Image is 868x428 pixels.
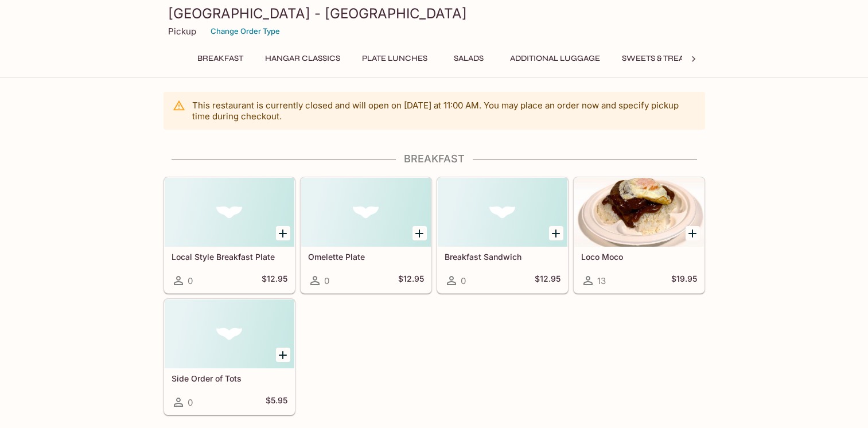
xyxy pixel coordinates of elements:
[549,226,563,240] button: Add Breakfast Sandwich
[616,50,699,67] button: Sweets & Treats
[671,274,697,287] h5: $19.95
[164,177,295,293] a: Local Style Breakfast Plate0$12.95
[172,373,287,383] h5: Side Order of Tots
[266,395,287,409] h5: $5.95
[445,252,560,262] h5: Breakfast Sandwich
[188,275,193,286] span: 0
[581,252,697,262] h5: Loco Moco
[205,22,285,40] button: Change Order Type
[165,299,294,368] div: Side Order of Tots
[308,252,424,262] h5: Omelette Plate
[191,50,250,67] button: Breakfast
[437,177,568,293] a: Breakfast Sandwich0$12.95
[443,50,495,67] button: Salads
[276,226,290,240] button: Add Local Style Breakfast Plate
[168,5,700,22] h3: [GEOGRAPHIC_DATA] - [GEOGRAPHIC_DATA]
[438,178,567,247] div: Breakfast Sandwich
[192,100,696,122] p: This restaurant is currently closed and will open on [DATE] at 11:00 AM . You may place an order ...
[398,274,424,287] h5: $12.95
[412,226,427,240] button: Add Omelette Plate
[164,153,705,165] h4: Breakfast
[504,50,606,67] button: Additional Luggage
[356,50,434,67] button: Plate Lunches
[259,50,347,67] button: Hangar Classics
[301,177,431,293] a: Omelette Plate0$12.95
[574,178,704,247] div: Loco Moco
[262,274,287,287] h5: $12.95
[535,274,560,287] h5: $12.95
[597,275,606,286] span: 13
[188,397,193,408] span: 0
[172,252,287,262] h5: Local Style Breakfast Plate
[686,226,700,240] button: Add Loco Moco
[168,26,196,37] p: Pickup
[164,299,295,415] a: Side Order of Tots0$5.95
[574,177,704,293] a: Loco Moco13$19.95
[301,178,431,247] div: Omelette Plate
[276,348,290,362] button: Add Side Order of Tots
[165,178,294,247] div: Local Style Breakfast Plate
[461,275,466,286] span: 0
[324,275,329,286] span: 0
